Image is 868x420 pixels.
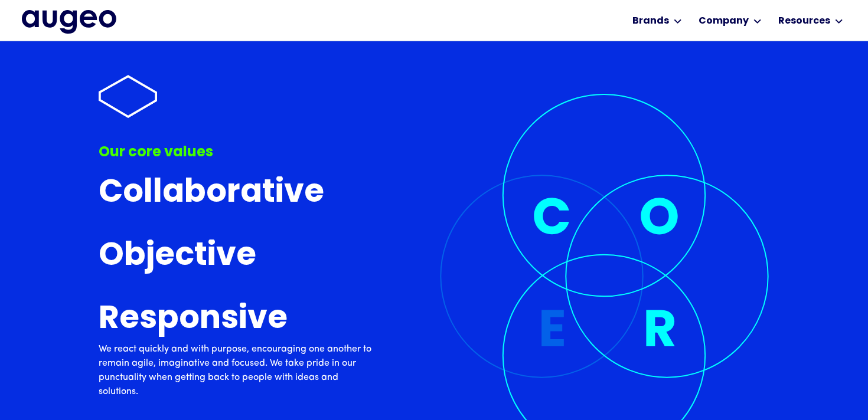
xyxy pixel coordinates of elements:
p: We react quickly and with purpose, encouraging one another to remain agile, imaginative and focus... [99,342,376,399]
div: Company [699,14,749,28]
div: Our core values [99,142,213,163]
img: Augeo's full logo in midnight blue. [22,10,116,34]
a: ResponsiveWe react quickly and with purpose, encouraging one another to remain agile, imaginative... [99,302,376,412]
a: Objective [99,239,376,277]
h3: Objective [99,239,256,274]
a: Collaborative [99,176,376,214]
a: home [22,10,116,34]
h3: Responsive [99,302,288,337]
h3: Collaborative [99,176,324,211]
div: Brands [632,14,669,28]
div: Resources [778,14,830,28]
